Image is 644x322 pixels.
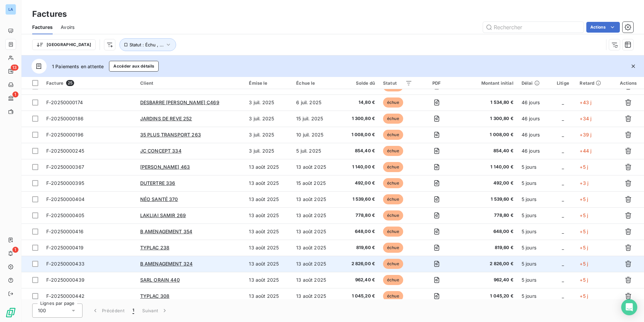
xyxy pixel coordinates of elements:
[383,291,403,301] span: échue
[46,132,84,137] span: F-20250000196
[554,80,572,86] div: Litige
[586,22,620,33] button: Actions
[292,143,339,159] td: 5 juil. 2025
[140,261,193,267] span: B AMENAGEMENT 324
[518,94,550,111] td: 46 jours
[61,24,74,31] span: Avoirs
[580,261,588,267] span: +5 j
[245,143,292,159] td: 3 juil. 2025
[343,80,375,86] div: Solde dû
[518,127,550,143] td: 46 jours
[46,261,85,267] span: F-20250000433
[46,148,84,154] span: F-20250000245
[383,130,403,140] span: échue
[5,307,16,318] img: Logo LeanPay
[32,8,67,20] h3: Factures
[383,227,403,237] span: échue
[12,91,18,97] span: 1
[245,94,292,111] td: 3 juil. 2025
[292,288,339,304] td: 13 août 2025
[46,229,84,234] span: F-20250000416
[245,224,292,240] td: 13 août 2025
[518,143,550,159] td: 46 jours
[129,42,164,47] span: Statut : Échu , ...
[343,148,375,154] span: 854,40 €
[518,240,550,256] td: 5 jours
[66,80,74,86] span: 25
[383,259,403,269] span: échue
[46,80,63,86] span: Facture
[292,159,339,175] td: 13 août 2025
[580,148,591,154] span: +44 j
[580,180,588,186] span: +3 j
[461,212,514,219] span: 778,80 €
[461,115,514,122] span: 1 300,80 €
[5,66,16,77] a: 13
[518,288,550,304] td: 5 jours
[562,245,564,250] span: _
[580,80,608,86] div: Retard
[518,224,550,240] td: 5 jours
[522,80,546,86] div: Délai
[383,178,403,188] span: échue
[5,93,16,104] a: 1
[140,277,180,283] span: SARL ORAIN 440
[245,175,292,191] td: 13 août 2025
[343,260,375,267] span: 2 826,00 €
[562,132,564,137] span: _
[140,148,181,154] span: JC CONCEPT 334
[383,243,403,253] span: échue
[11,65,18,71] span: 13
[562,261,564,267] span: _
[562,99,564,105] span: _
[132,307,134,314] span: 1
[140,116,192,121] span: JARDINS DE REVE 252
[38,307,46,314] span: 100
[461,180,514,187] span: 492,00 €
[461,196,514,203] span: 1 539,60 €
[621,299,637,315] div: Open Intercom Messenger
[518,207,550,224] td: 5 jours
[580,245,588,250] span: +5 j
[383,146,403,156] span: échue
[245,240,292,256] td: 13 août 2025
[292,94,339,111] td: 6 juil. 2025
[461,277,514,283] span: 962,40 €
[245,127,292,143] td: 3 juil. 2025
[383,162,403,172] span: échue
[562,148,564,154] span: _
[461,131,514,138] span: 1 008,00 €
[343,212,375,219] span: 778,80 €
[383,97,403,108] span: échue
[616,80,640,86] div: Actions
[292,224,339,240] td: 13 août 2025
[245,207,292,224] td: 13 août 2025
[292,111,339,127] td: 15 juil. 2025
[12,247,18,253] span: 1
[461,99,514,106] span: 1 534,80 €
[292,240,339,256] td: 13 août 2025
[46,180,84,186] span: F-20250000395
[383,275,403,285] span: échue
[343,244,375,251] span: 819,60 €
[580,164,588,170] span: +5 j
[343,115,375,122] span: 1 300,80 €
[245,159,292,175] td: 13 août 2025
[343,131,375,138] span: 1 008,00 €
[461,164,514,170] span: 1 140,00 €
[88,304,128,318] button: Précédent
[140,196,178,202] span: NÉO SANTÉ 370
[343,228,375,235] span: 648,00 €
[580,99,591,105] span: +43 j
[140,99,219,105] span: DESBARRE [PERSON_NAME] C469
[562,277,564,283] span: _
[292,175,339,191] td: 15 août 2025
[461,228,514,235] span: 648,00 €
[46,116,84,121] span: F-20250000186
[518,159,550,175] td: 5 jours
[140,180,175,186] span: DUTERTRE 336
[461,80,514,86] div: Montant initial
[140,293,170,299] span: TYPLAC 308
[483,22,584,33] input: Rechercher
[249,80,288,86] div: Émise le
